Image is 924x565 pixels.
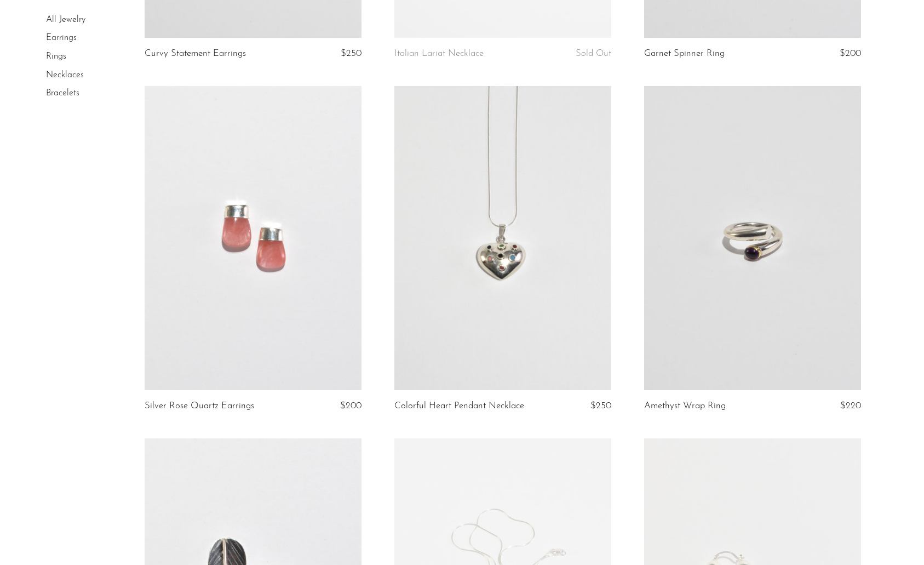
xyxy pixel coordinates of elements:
[394,49,484,59] a: Italian Lariat Necklace
[590,401,611,410] span: $250
[394,401,524,411] a: Colorful Heart Pendant Necklace
[46,34,77,43] a: Earrings
[46,52,66,61] a: Rings
[46,89,79,98] a: Bracelets
[840,49,861,58] span: $200
[341,49,361,58] span: $250
[46,15,85,24] a: All Jewelry
[840,401,861,410] span: $220
[576,49,611,58] span: Sold Out
[644,401,726,411] a: Amethyst Wrap Ring
[46,71,84,79] a: Necklaces
[145,401,254,411] a: Silver Rose Quartz Earrings
[644,49,725,59] a: Garnet Spinner Ring
[340,401,361,410] span: $200
[145,49,246,59] a: Curvy Statement Earrings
